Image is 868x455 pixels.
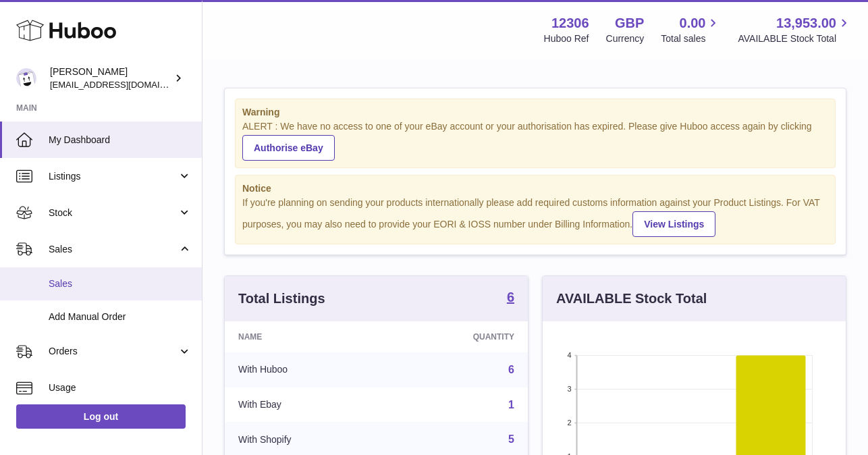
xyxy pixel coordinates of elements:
div: Currency [606,32,645,45]
span: Listings [49,170,178,183]
text: 2 [567,419,571,427]
span: 0.00 [680,14,706,32]
a: 6 [508,364,514,375]
a: 0.00 Total sales [661,14,721,45]
a: 13,953.00 AVAILABLE Stock Total [738,14,852,45]
a: Log out [16,404,186,429]
div: ALERT : We have no access to one of your eBay account or your authorisation has expired. Please g... [242,120,828,161]
td: With Ebay [225,387,388,423]
h3: AVAILABLE Stock Total [556,290,707,308]
div: If you're planning on sending your products internationally please add required customs informati... [242,196,828,237]
strong: GBP [615,14,644,32]
strong: 6 [507,290,514,304]
th: Name [225,321,388,352]
text: 3 [567,385,571,393]
span: Add Manual Order [49,311,192,323]
th: Quantity [388,321,528,352]
span: Orders [49,345,178,358]
td: With Huboo [225,352,388,387]
a: View Listings [632,211,715,237]
h3: Total Listings [238,290,325,308]
text: 4 [567,351,571,359]
span: Sales [49,277,192,290]
a: 5 [508,433,514,445]
a: 1 [508,399,514,410]
img: hello@otect.co [16,68,36,88]
a: 6 [507,290,514,306]
div: [PERSON_NAME] [50,65,171,91]
span: Usage [49,381,192,394]
a: Authorise eBay [242,135,335,161]
span: 13,953.00 [776,14,836,32]
span: [EMAIL_ADDRESS][DOMAIN_NAME] [50,79,198,90]
span: AVAILABLE Stock Total [738,32,852,45]
div: Huboo Ref [544,32,589,45]
span: Stock [49,207,178,219]
strong: 12306 [551,14,589,32]
strong: Warning [242,106,828,119]
strong: Notice [242,182,828,195]
span: Total sales [661,32,721,45]
span: Sales [49,243,178,256]
span: My Dashboard [49,134,192,146]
